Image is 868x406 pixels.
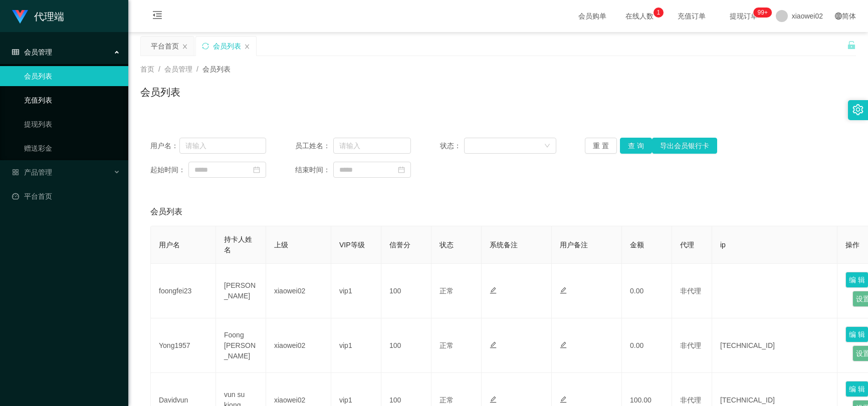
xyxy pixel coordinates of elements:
span: 代理 [680,241,694,249]
i: 图标: global [835,13,842,20]
h1: 会员列表 [140,85,180,100]
span: 会员管理 [12,48,52,56]
span: 首页 [140,65,154,73]
span: 上级 [274,241,288,249]
td: vip1 [331,264,381,318]
span: 用户名 [159,241,180,249]
a: 图标: dashboard平台首页 [12,186,120,206]
i: 图标: edit [490,341,497,348]
span: 产品管理 [12,168,52,176]
i: 图标: close [182,44,188,50]
i: 图标: unlock [847,41,856,50]
a: 提现列表 [24,114,120,134]
td: foongfei23 [151,264,216,318]
span: 结束时间： [295,165,333,175]
img: logo.9652507e.png [12,10,28,24]
span: 在线人数 [620,13,659,20]
i: 图标: down [544,143,550,150]
span: 非代理 [680,287,701,295]
span: 起始时间： [150,165,188,175]
i: 图标: edit [560,396,567,403]
td: Foong [PERSON_NAME] [216,318,266,373]
span: ip [720,241,726,249]
td: 100 [381,264,431,318]
i: 图标: appstore-o [12,169,19,176]
span: 非代理 [680,396,701,404]
span: 持卡人姓名 [224,235,252,254]
i: 图标: close [244,44,250,50]
i: 图标: table [12,49,19,56]
p: 1 [657,8,660,18]
td: [PERSON_NAME] [216,264,266,318]
sup: 1207 [754,8,772,18]
button: 重 置 [585,138,617,154]
i: 图标: menu-fold [140,1,174,33]
span: 会员列表 [202,65,231,73]
span: VIP等级 [339,241,365,249]
a: 赠送彩金 [24,138,120,158]
span: 系统备注 [490,241,518,249]
span: 正常 [440,287,454,295]
td: 0.00 [622,318,672,373]
td: 0.00 [622,264,672,318]
i: 图标: calendar [398,166,405,173]
span: 用户备注 [560,241,588,249]
td: xiaowei02 [266,264,331,318]
i: 图标: edit [560,287,567,294]
span: 状态 [440,241,454,249]
h1: 代理端 [34,1,64,33]
input: 请输入 [179,138,267,154]
span: 正常 [440,341,454,349]
span: 充值订单 [673,13,711,20]
span: 提现订单 [725,13,763,20]
span: 会员列表 [150,206,182,218]
td: xiaowei02 [266,318,331,373]
i: 图标: setting [852,104,863,115]
button: 导出会员银行卡 [652,138,717,154]
input: 请输入 [333,138,411,154]
span: 操作 [845,241,859,249]
span: 状态： [440,141,464,151]
a: 代理端 [12,12,64,20]
span: 用户名： [150,141,179,151]
td: [TECHNICAL_ID] [712,318,837,373]
span: 非代理 [680,341,701,349]
button: 查 询 [620,138,652,154]
i: 图标: calendar [253,166,260,173]
span: / [158,65,160,73]
td: vip1 [331,318,381,373]
div: 平台首页 [151,37,179,56]
td: 100 [381,318,431,373]
span: 会员管理 [164,65,192,73]
a: 充值列表 [24,90,120,110]
span: 金额 [630,241,644,249]
td: Yong1957 [151,318,216,373]
a: 会员列表 [24,66,120,86]
i: 图标: edit [490,287,497,294]
span: 正常 [440,396,454,404]
sup: 1 [654,8,664,18]
i: 图标: sync [202,43,209,50]
span: 员工姓名： [295,141,333,151]
span: 信誉分 [389,241,410,249]
i: 图标: edit [490,396,497,403]
span: / [196,65,198,73]
i: 图标: edit [560,341,567,348]
div: 会员列表 [213,37,241,56]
